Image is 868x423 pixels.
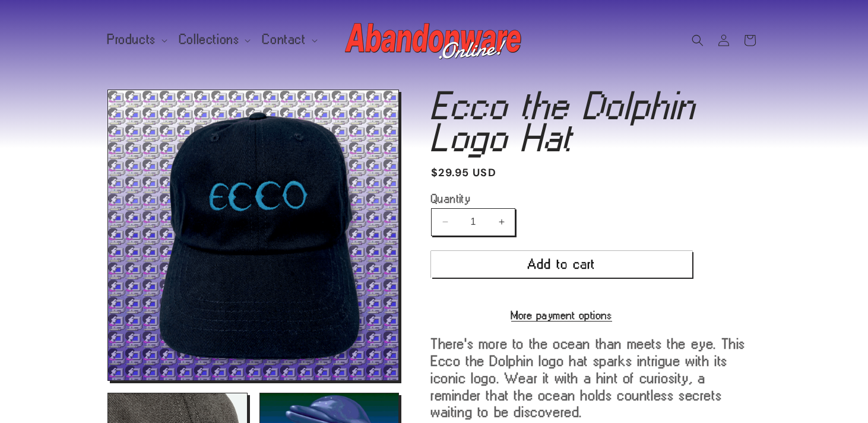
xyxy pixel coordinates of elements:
[431,310,692,320] a: More payment options
[341,12,528,68] a: Abandonware
[431,251,692,278] button: Add to cart
[179,34,240,45] span: Collections
[431,165,496,181] span: $29.95 USD
[345,17,523,64] img: Abandonware
[431,193,692,205] label: Quantity
[262,34,306,45] span: Contact
[172,27,256,52] summary: Collections
[685,27,711,53] summary: Search
[431,90,761,154] h1: Ecco the Dolphin Logo Hat
[100,27,172,52] summary: Products
[107,34,156,45] span: Products
[255,27,322,52] summary: Contact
